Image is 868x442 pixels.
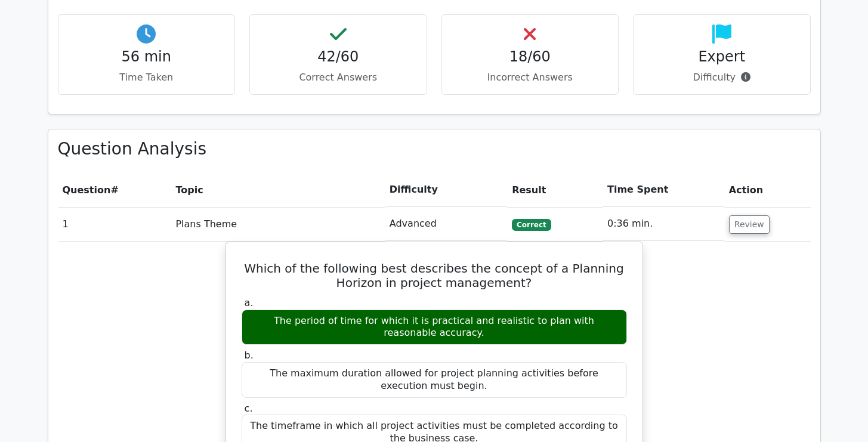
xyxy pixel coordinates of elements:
th: Difficulty [385,173,507,207]
div: The maximum duration allowed for project planning activities before execution must begin. [242,362,627,398]
h4: Expert [643,48,801,66]
h5: Which of the following best describes the concept of a Planning Horizon in project management? [240,261,628,290]
p: Correct Answers [260,70,417,85]
h4: 18/60 [452,48,609,66]
div: The period of time for which it is practical and realistic to plan with reasonable accuracy. [242,310,627,345]
th: Action [724,173,811,207]
td: 1 [58,207,171,241]
button: Review [729,215,770,234]
td: Plans Theme [171,207,384,241]
td: 0:36 min. [603,207,724,241]
span: c. [245,403,253,414]
span: Question [63,184,111,196]
h4: 56 min [68,48,226,66]
th: Topic [171,173,384,207]
p: Incorrect Answers [452,70,609,85]
span: b. [245,350,254,361]
h4: 42/60 [260,48,417,66]
th: Time Spent [603,173,724,207]
th: Result [507,173,603,207]
p: Difficulty [643,70,801,85]
p: Time Taken [68,70,226,85]
th: # [58,173,171,207]
span: a. [245,297,254,308]
span: Correct [512,219,551,231]
td: Advanced [385,207,507,241]
h3: Question Analysis [58,139,811,159]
